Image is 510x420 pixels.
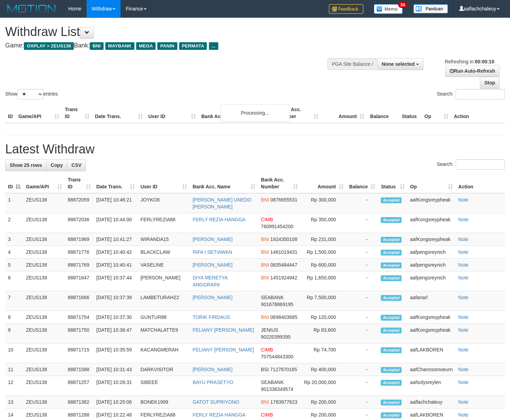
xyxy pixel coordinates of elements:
[138,396,190,409] td: BONEK1999
[23,259,65,271] td: ZEUS138
[5,142,505,156] h1: Latest Withdraw
[301,246,346,259] td: Rp 1,500,000
[475,59,494,64] strong: 00:00:10
[407,396,456,409] td: aaflachchaleuy
[378,173,407,193] th: Status: activate to sort column ascending
[301,376,346,396] td: Rp 20,000,000
[346,246,378,259] td: -
[329,4,363,14] img: Feedback.jpg
[407,311,456,324] td: aafKongsreypheak
[138,324,190,343] td: MATCHALATTE9
[5,25,333,39] h1: Withdraw List
[138,173,190,193] th: User ID: activate to sort column ascending
[458,262,469,268] a: Note
[261,302,293,307] span: Copy 901678869195 to clipboard
[62,103,92,123] th: Trans ID
[270,275,297,280] span: Copy 1451924942 to clipboard
[5,42,333,49] h4: Game: Bank:
[445,59,494,64] span: Refreshing in:
[94,363,138,376] td: [DATE] 10:31:43
[23,246,65,259] td: ZEUS138
[301,363,346,376] td: Rp 400,000
[94,311,138,324] td: [DATE] 10:37:30
[65,311,94,324] td: 88871754
[381,295,402,301] span: Accepted
[65,396,94,409] td: 88871382
[220,104,290,122] div: Processing...
[301,343,346,363] td: Rp 74,700
[407,246,456,259] td: aafpengsreynich
[301,173,346,193] th: Amount: activate to sort column ascending
[458,347,469,352] a: Note
[381,217,402,223] span: Accepted
[23,363,65,376] td: ZEUS138
[138,363,190,376] td: DARKVISITOR
[346,213,378,233] td: -
[270,249,297,255] span: Copy 1461019431 to clipboard
[16,103,62,123] th: Game/API
[301,213,346,233] td: Rp 350,000
[422,103,451,123] th: Op
[23,324,65,343] td: ZEUS138
[407,173,456,193] th: Op: activate to sort column ascending
[193,275,228,287] a: DIYA MERETYA ANGGRAINI
[346,376,378,396] td: -
[65,246,94,259] td: 88871776
[261,347,273,352] span: CIMB
[458,236,469,242] a: Note
[5,213,23,233] td: 2
[456,89,505,99] input: Search:
[65,233,94,246] td: 88871969
[94,396,138,409] td: [DATE] 10:25:06
[5,259,23,271] td: 5
[5,343,23,363] td: 10
[94,246,138,259] td: [DATE] 10:40:42
[24,42,74,50] span: OXPLAY > ZEUS138
[275,103,321,123] th: Bank Acc. Number
[23,213,65,233] td: ZEUS138
[261,275,269,280] span: BNI
[301,259,346,271] td: Rp 600,000
[193,347,254,352] a: FELIANY [PERSON_NAME]
[138,376,190,396] td: SIBEEE
[138,259,190,271] td: VASELINE
[321,103,367,123] th: Amount
[94,324,138,343] td: [DATE] 10:36:47
[94,259,138,271] td: [DATE] 10:40:41
[65,363,94,376] td: 88871588
[381,347,402,353] span: Accepted
[270,399,297,405] span: Copy 1783977623 to clipboard
[23,193,65,213] td: ZEUS138
[5,396,23,409] td: 13
[199,103,275,123] th: Bank Acc. Name
[193,217,246,222] a: FERLY REZIA HANGGA
[23,233,65,246] td: ZEUS138
[23,311,65,324] td: ZEUS138
[456,173,505,193] th: Action
[138,213,190,233] td: FERLYREZIA88
[5,193,23,213] td: 1
[270,367,297,372] span: Copy 7127870165 to clipboard
[179,42,207,50] span: PERMATA
[193,236,232,242] a: [PERSON_NAME]
[458,367,469,372] a: Note
[94,343,138,363] td: [DATE] 10:35:59
[193,327,254,333] a: FELIANY [PERSON_NAME]
[67,159,86,171] a: CSV
[5,363,23,376] td: 11
[5,173,23,193] th: ID: activate to sort column descending
[5,3,58,14] img: MOTION_logo.png
[94,193,138,213] td: [DATE] 10:46:21
[407,324,456,343] td: aafKongsreypheak
[437,89,505,99] label: Search:
[261,314,269,320] span: BNI
[346,271,378,291] td: -
[261,295,284,300] span: SEABANK
[458,327,469,333] a: Note
[261,327,278,333] span: JENIUS
[407,376,456,396] td: aafsolysreylen
[261,334,291,340] span: Copy 90220399395 to clipboard
[138,246,190,259] td: BLACKCLAW
[407,271,456,291] td: aafpengsreynich
[94,173,138,193] th: Date Trans.: activate to sort column ascending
